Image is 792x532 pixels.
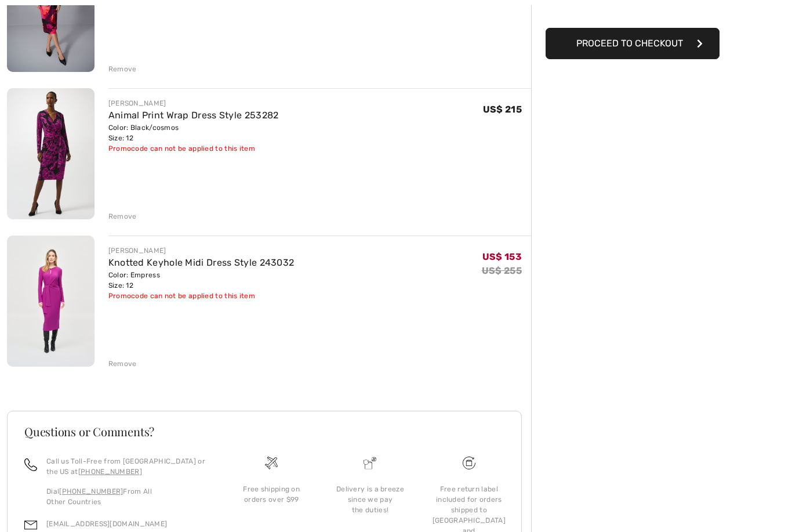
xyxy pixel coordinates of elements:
[59,488,123,496] a: [PHONE_NUMBER]
[231,484,311,505] div: Free shipping on orders over $99
[576,38,683,49] span: Proceed to Checkout
[108,291,295,302] div: Promocode can not be applied to this item
[463,457,475,470] img: Free shipping on orders over $99
[482,252,522,263] span: US$ 153
[546,28,720,60] button: Proceed to Checkout
[108,99,279,109] div: [PERSON_NAME]
[7,236,95,367] img: Knotted Keyhole Midi Dress Style 243032
[364,457,376,470] img: Delivery is a breeze since we pay the duties!
[108,123,279,144] div: Color: Black/cosmos Size: 12
[46,520,167,529] a: [EMAIL_ADDRESS][DOMAIN_NAME]
[7,89,95,220] img: Animal Print Wrap Dress Style 253282
[108,64,137,75] div: Remove
[108,270,295,291] div: Color: Empress Size: 12
[483,104,522,115] span: US$ 215
[108,144,279,154] div: Promocode can not be applied to this item
[24,459,37,472] img: call
[108,110,279,121] a: Animal Print Wrap Dress Style 253282
[265,457,278,470] img: Free shipping on orders over $99
[78,468,142,476] a: [PHONE_NUMBER]
[330,484,410,516] div: Delivery is a breeze since we pay the duties!
[24,426,504,438] h3: Questions or Comments?
[46,487,208,508] p: Dial From All Other Countries
[108,246,295,256] div: [PERSON_NAME]
[108,258,295,269] a: Knotted Keyhole Midi Dress Style 243032
[108,359,137,370] div: Remove
[24,519,37,532] img: email
[482,266,522,277] s: US$ 255
[108,212,137,222] div: Remove
[46,457,208,477] p: Call us Toll-Free from [GEOGRAPHIC_DATA] or the US at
